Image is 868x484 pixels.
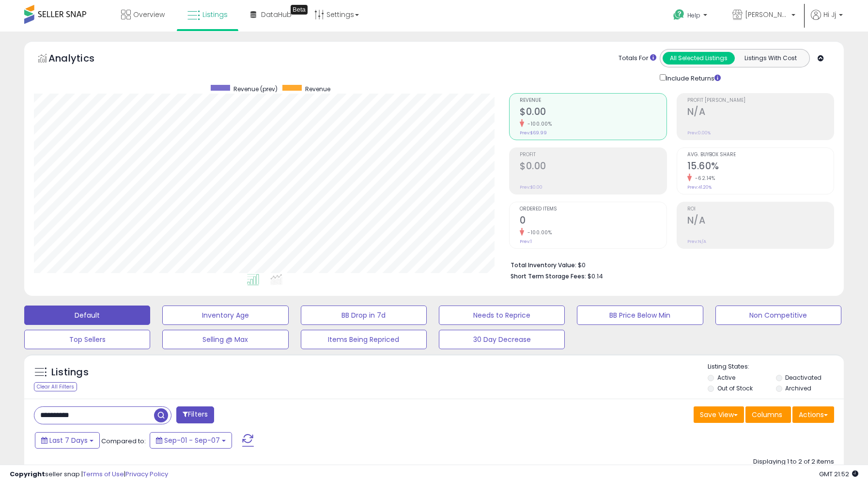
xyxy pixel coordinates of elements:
button: Filters [176,406,214,423]
span: Listings [202,10,228,19]
small: -100.00% [524,120,552,128]
button: Inventory Age [162,306,288,325]
a: Privacy Policy [125,469,168,479]
span: Columns [752,410,782,419]
h2: 15.60% [687,161,834,174]
p: Listing States: [708,362,844,371]
b: Total Inventory Value: [511,261,576,269]
div: Include Returns [652,72,732,83]
h5: Analytics [48,51,113,67]
span: Avg. Buybox Share [687,152,834,158]
small: Prev: 1 [520,239,532,244]
small: Prev: $0.00 [520,184,542,190]
button: Default [24,306,150,325]
button: BB Drop in 7d [301,306,427,325]
small: -100.00% [524,229,552,236]
span: [PERSON_NAME]'s Movies [745,10,789,19]
h2: $0.00 [520,161,666,174]
b: Short Term Storage Fees: [511,272,586,280]
span: Hi Jj [823,10,836,19]
button: All Selected Listings [663,52,735,65]
button: Columns [745,406,791,423]
button: Selling @ Max [162,330,288,349]
div: Tooltip anchor [291,5,308,15]
a: Terms of Use [83,469,124,479]
h2: $0.00 [520,106,666,119]
h2: 0 [520,215,666,228]
span: Sep-01 - Sep-07 [164,436,220,445]
small: Prev: 41.20% [687,184,712,190]
span: Ordered Items [520,207,666,212]
div: seller snap | | [10,470,168,479]
button: Top Sellers [24,330,150,349]
div: Displaying 1 to 2 of 2 items [753,457,834,467]
button: 30 Day Decrease [439,330,565,349]
button: Items Being Repriced [301,330,427,349]
span: Revenue [520,98,666,103]
a: Hi Jj [811,10,843,32]
li: $0 [511,258,827,270]
button: Non Competitive [715,306,841,325]
small: Prev: N/A [687,239,706,244]
strong: Copyright [10,469,45,479]
button: Actions [792,406,834,423]
h2: N/A [687,106,834,119]
small: -62.14% [692,175,715,182]
span: Profit [PERSON_NAME] [687,98,834,103]
label: Deactivated [785,373,821,382]
span: $0.14 [588,272,603,281]
a: Help [666,1,717,32]
small: Prev: $69.99 [520,130,547,136]
label: Out of Stock [717,384,753,392]
small: Prev: 0.00% [687,130,711,136]
span: Overview [133,10,165,19]
button: BB Price Below Min [577,306,703,325]
label: Archived [785,384,811,392]
button: Listings With Cost [734,52,806,65]
div: Clear All Filters [34,382,77,391]
span: Help [687,11,700,19]
h2: N/A [687,215,834,228]
span: Last 7 Days [49,436,88,445]
h5: Listings [51,366,89,379]
span: Compared to: [101,436,146,446]
button: Sep-01 - Sep-07 [150,432,232,449]
span: DataHub [261,10,292,19]
span: Revenue (prev) [233,85,278,93]
span: Revenue [305,85,330,93]
div: Totals For [619,54,656,63]
button: Needs to Reprice [439,306,565,325]
i: Get Help [673,9,685,21]
span: ROI [687,207,834,212]
button: Save View [694,406,744,423]
button: Last 7 Days [35,432,100,449]
span: 2025-09-15 21:52 GMT [819,469,858,479]
span: Profit [520,152,666,158]
label: Active [717,373,735,382]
